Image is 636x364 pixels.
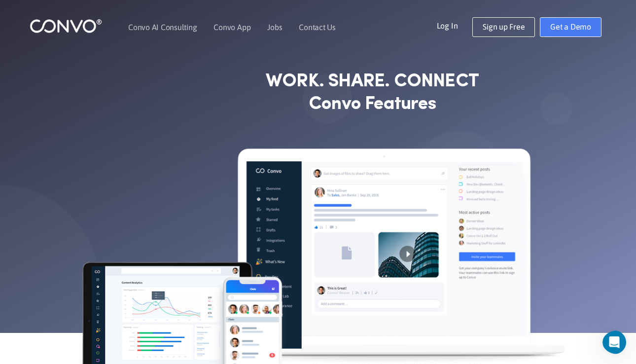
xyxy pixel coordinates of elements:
a: Contact Us [299,23,336,31]
strong: WORK. SHARE. CONNECT Convo Features [266,71,479,115]
a: Convo App [213,23,250,31]
a: Convo AI Consulting [128,23,197,31]
a: Jobs [267,23,282,31]
a: Get a Demo [540,17,601,37]
a: Log In [437,17,473,33]
a: Sign up Free [472,17,535,37]
img: logo_1.png [30,18,102,34]
iframe: Intercom live chat [602,330,633,354]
